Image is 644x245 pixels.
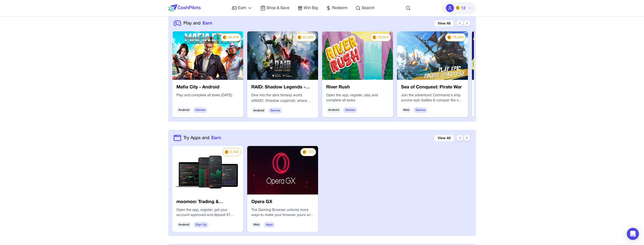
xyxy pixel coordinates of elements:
[251,199,314,206] h3: Opera GX
[343,107,357,113] span: Games
[247,146,318,194] img: 87ef8a01-ce4a-4a8e-a49b-e11f102f1b08.webp
[326,107,341,113] span: Android
[472,31,543,80] img: pthLujYMgo6d.png
[183,135,221,141] a: Try Apps andEarn
[627,228,639,240] div: Open Intercom Messenger
[172,31,243,80] img: 458eefe5-aead-4420-8b58-6e94704f1244.jpg
[251,93,314,104] p: Dive into the dark fantasy world of , where every decision shapes your legendary journey.
[225,150,229,154] img: PMs
[303,150,307,154] img: PMs
[183,20,200,27] span: Play and
[260,5,289,11] a: Shop & Save
[378,35,389,40] span: 18,924
[442,2,476,14] button: PMs12
[413,107,427,113] span: Games
[434,20,454,27] a: View All
[176,107,191,113] span: Android
[447,35,451,39] img: PMs
[268,108,282,114] span: Games
[251,222,262,228] span: Web
[232,5,252,11] a: Earn
[202,20,212,27] span: Earn
[401,84,464,91] h3: Sea of Conquest: Pirate War
[176,208,239,218] p: Open the app, register, get your account approved and deposit $1 using a valid credit card. The f...
[193,107,207,113] span: Games
[176,93,239,103] div: Play and complete all tasks [DATE].
[230,150,239,155] span: 3,163
[456,6,460,10] img: PMs
[176,199,239,206] h3: moomoo: Trading & Investing
[251,84,314,91] h3: RAID: Shadow Legends - Android
[401,93,464,103] p: Join the adventure! Command a ship, survive epic battles & conquer the sea in this RPG strategy g...
[172,146,243,194] img: 7c352bea-18c7-4f77-ab33-4bc671990539.webp
[266,5,289,11] span: Shop & Save
[298,5,318,11] a: Win Big
[223,35,227,39] img: PMs
[193,222,209,228] span: Sign Up
[332,5,347,11] span: Redeem
[176,84,239,91] h3: Mafia City - Android
[308,150,314,155] span: 123
[238,5,246,11] span: Earn
[401,107,411,113] span: Web
[168,4,201,12] img: CashPilots Logo
[254,99,295,103] em: RAID: Shadow Legends
[397,31,468,80] img: 75fe42d1-c1a6-4a8c-8630-7b3dc285bdf3.jpg
[251,208,314,218] p: The Gaming Browser unlocks more ways to make your browser yours with deeper personalization and a...
[303,35,314,40] span: 35,000
[322,31,393,80] img: cd3c5e61-d88c-4c75-8e93-19b3db76cddd.webp
[326,84,389,91] h3: River Rush
[326,93,389,103] div: Open the app, register, play and complete all tasks.
[362,5,375,11] span: Search
[183,135,209,141] span: Try Apps and
[452,35,464,40] span: 79,388
[356,5,375,11] a: Search
[176,222,191,228] span: Android
[264,222,275,228] span: Apps
[434,135,454,141] a: View All
[326,5,347,11] a: Redeem
[372,35,377,39] img: PMs
[298,35,302,39] img: PMs
[461,5,466,11] span: 12
[247,31,318,80] img: nRLw6yM7nDBu.webp
[183,20,212,27] a: Play andEarn
[251,108,266,114] span: Android
[228,35,239,40] span: 46,459
[304,5,318,11] span: Win Big
[211,135,221,141] span: Earn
